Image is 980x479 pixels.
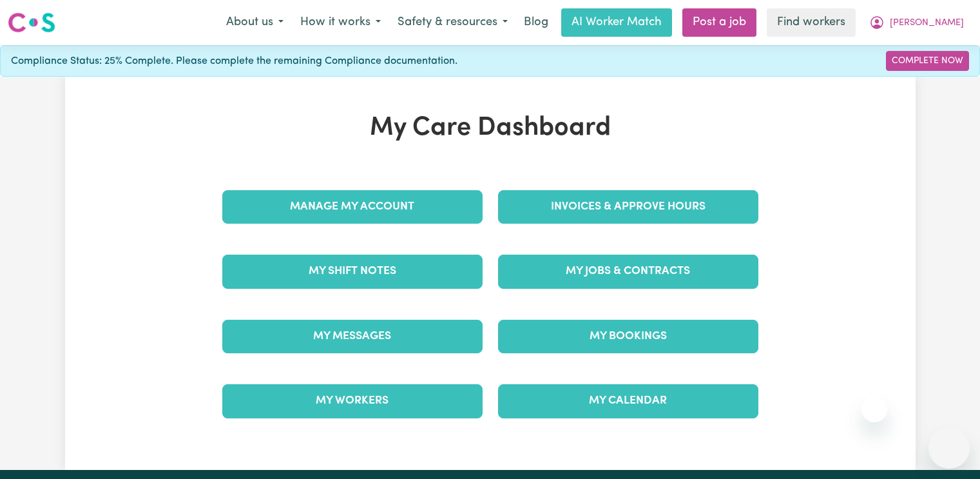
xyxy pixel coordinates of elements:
iframe: Button to launch messaging window [928,427,970,469]
span: [PERSON_NAME] [890,16,964,30]
h1: My Care Dashboard [215,113,766,144]
a: My Workers [222,384,483,418]
a: Invoices & Approve Hours [498,190,758,224]
iframe: Close message [861,396,887,422]
a: Find workers [767,8,856,37]
button: Safety & resources [389,9,516,36]
a: Complete Now [886,51,969,71]
a: Post a job [682,8,756,37]
a: My Bookings [498,320,758,353]
a: My Calendar [498,384,758,418]
button: How it works [292,9,389,36]
button: About us [218,9,292,36]
button: My Account [861,9,972,36]
a: My Messages [222,320,483,353]
a: AI Worker Match [561,8,672,37]
span: Compliance Status: 25% Complete. Please complete the remaining Compliance documentation. [11,54,457,69]
a: Careseekers logo [8,8,55,37]
a: Blog [516,8,556,37]
a: My Jobs & Contracts [498,255,758,288]
a: Manage My Account [222,190,483,224]
a: My Shift Notes [222,255,483,288]
img: Careseekers logo [8,11,55,34]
